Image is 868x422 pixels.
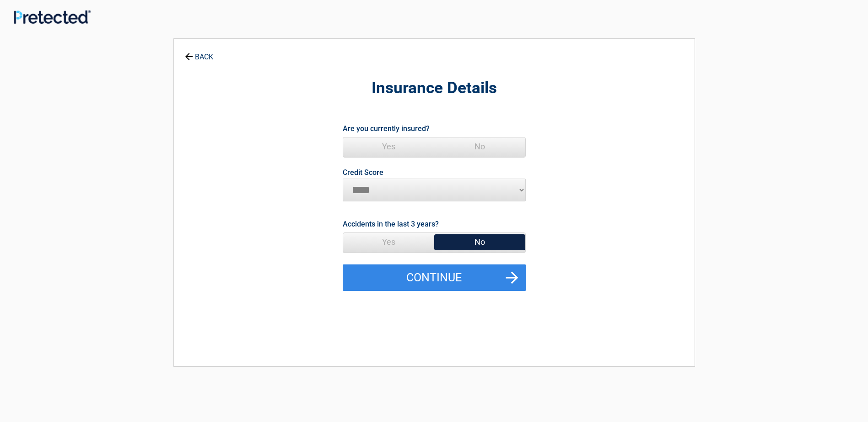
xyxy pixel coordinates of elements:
span: Yes [343,233,434,251]
label: Credit Score [343,169,383,176]
img: Main Logo [14,10,91,24]
span: Yes [343,137,434,156]
span: No [434,137,525,156]
label: Are you currently insured? [343,122,430,135]
button: Continue [343,264,526,291]
label: Accidents in the last 3 years? [343,218,439,230]
a: BACK [183,45,215,61]
span: No [434,233,525,251]
h2: Insurance Details [224,78,644,99]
